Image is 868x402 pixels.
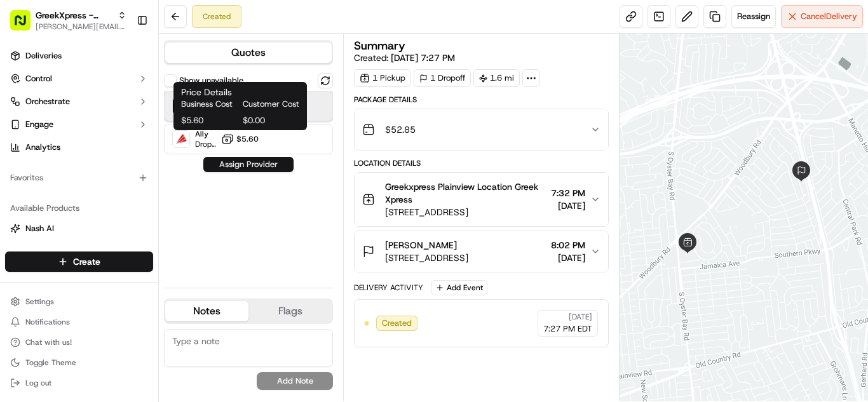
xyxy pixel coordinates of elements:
div: Delivery Activity [354,283,423,293]
span: Created: [354,51,455,64]
div: 1 Pickup [354,69,411,87]
span: Customer Cost [243,98,299,110]
span: Create [73,255,100,268]
span: Dropoff ETA 7 hours [195,139,216,149]
img: Ally [173,131,189,147]
span: Orchestrate [25,96,70,107]
span: Toggle Theme [25,358,76,368]
a: Deliveries [5,46,153,66]
span: Control [25,73,52,84]
div: 💻 [107,285,118,295]
button: Notifications [5,313,153,331]
span: [STREET_ADDRESS] [385,206,546,218]
span: [STREET_ADDRESS] [385,251,468,264]
img: Uber [173,98,189,114]
a: Analytics [5,137,153,157]
span: Chat with us! [25,337,72,347]
span: 7:27 PM EDT [543,323,592,335]
span: Engage [25,119,53,130]
div: Location Details [354,158,609,168]
span: Ally [195,129,216,139]
input: Got a question? Start typing here... [33,82,229,95]
span: • [105,197,110,207]
button: $52.85 [355,109,608,150]
span: Settings [25,297,54,307]
span: Cancel Delivery [801,11,857,22]
img: Dianne Alexi Soriano [13,219,33,239]
button: Add Event [431,280,487,295]
span: [DATE] [551,199,585,212]
button: Chat with us! [5,333,153,351]
label: Show unavailable [179,75,243,86]
span: $52.85 [385,123,416,136]
span: Analytics [25,142,60,153]
span: Reassign [737,11,770,22]
button: Create [5,251,153,272]
span: Knowledge Base [25,284,97,297]
button: Quotes [165,43,332,63]
img: 1736555255976-a54dd68f-1ca7-489b-9aae-adbdc363a1c4 [25,198,36,208]
button: See all [197,163,231,178]
button: Orchestrate [5,91,153,112]
span: [DATE] [178,231,204,241]
img: 1732323095091-59ea418b-cfe3-43c8-9ae0-d0d06d6fd42c [27,121,50,144]
button: Notes [165,301,248,321]
span: Deliveries [25,50,62,62]
div: Package Details [354,95,609,105]
div: Available Products [5,198,153,218]
div: We're available if you need us! [57,134,175,144]
button: GreekXpress - Plainview[PERSON_NAME][EMAIL_ADDRESS][DOMAIN_NAME] [5,5,132,36]
span: • [171,231,175,241]
img: 1736555255976-a54dd68f-1ca7-489b-9aae-adbdc363a1c4 [13,121,36,144]
div: Favorites [5,168,153,188]
button: [PERSON_NAME][STREET_ADDRESS]8:02 PM[DATE] [355,231,608,272]
button: $5.60 [221,133,259,145]
span: [DATE] 7:27 PM [391,52,455,64]
span: $5.60 [236,134,259,144]
button: Control [5,69,153,89]
span: [DATE] [569,312,592,322]
button: Reassign [731,5,776,28]
button: Settings [5,293,153,311]
span: Greekxpress Plainview Location Greek Xpress [385,180,546,206]
a: Nash AI [10,223,148,234]
div: Past conversations [13,165,85,175]
span: Nash AI [25,223,54,234]
h3: Summary [354,40,405,51]
span: $0.00 [243,115,299,126]
button: CancelDelivery [781,5,863,28]
span: Created [382,318,412,329]
span: $5.60 [181,115,238,126]
span: [DATE] [551,251,585,264]
span: Log out [25,378,51,388]
a: Powered byPylon [90,307,154,318]
button: Engage [5,114,153,135]
span: [PERSON_NAME] [39,197,103,207]
button: Greekxpress Plainview Location Greek Xpress[STREET_ADDRESS]7:32 PM[DATE] [355,173,608,226]
img: Liam S. [13,185,33,205]
span: 7:32 PM [551,187,585,199]
span: Notifications [25,317,70,327]
img: Nash [13,13,38,38]
span: [DATE] [112,197,139,207]
div: 1.6 mi [473,69,520,87]
span: 8:02 PM [551,239,585,251]
span: Business Cost [181,98,238,110]
button: Toggle Theme [5,354,153,372]
a: 📗Knowledge Base [8,279,102,302]
button: Assign Provider [203,157,294,172]
button: [PERSON_NAME][EMAIL_ADDRESS][DOMAIN_NAME] [36,22,126,32]
button: GreekXpress - Plainview [36,9,112,22]
button: Start new chat [216,125,231,140]
div: 📗 [13,285,23,295]
span: Pylon [126,308,154,318]
span: [PERSON_NAME] [385,239,457,251]
div: 1 Dropoff [414,69,471,87]
img: 1736555255976-a54dd68f-1ca7-489b-9aae-adbdc363a1c4 [25,232,36,242]
div: Start new chat [57,121,208,134]
span: [PERSON_NAME] [PERSON_NAME] [39,231,168,241]
h1: Price Details [181,86,299,98]
button: Log out [5,374,153,392]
